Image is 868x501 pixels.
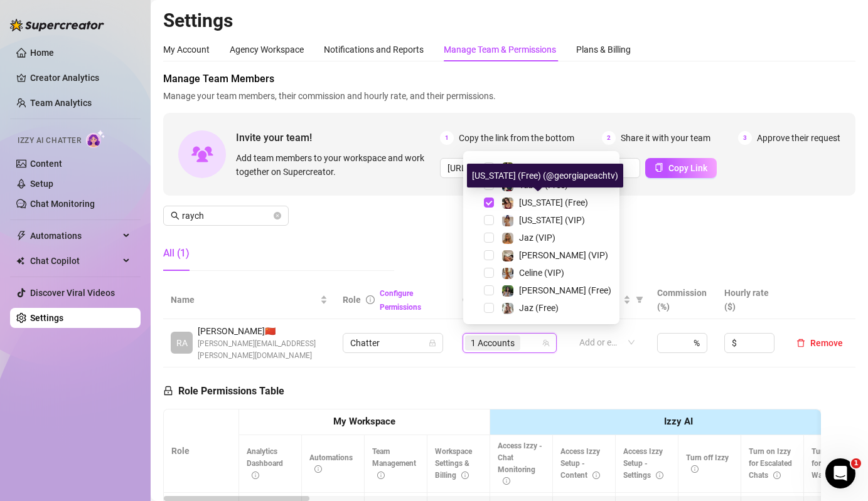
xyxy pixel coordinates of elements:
[343,295,361,305] span: Role
[16,231,26,241] span: thunderbolt
[324,43,424,56] div: Notifications and Reports
[164,409,239,493] th: Role
[484,303,494,313] span: Select tree node
[440,131,454,145] span: 1
[463,293,545,307] span: Creator accounts
[465,335,520,351] span: 1 Accounts
[791,335,848,351] button: Remove
[471,336,515,350] span: 1 Accounts
[429,339,436,347] span: lock
[163,89,855,103] span: Manage your team members, their commission and hourly rate, and their permissions.
[230,43,304,56] div: Agency Workspace
[519,303,559,313] span: Jaz (Free)
[691,465,699,473] span: info-circle
[30,288,115,298] a: Discover Viral Videos
[519,250,608,260] span: [PERSON_NAME] (VIP)
[163,71,855,87] span: Manage Team Members
[380,289,421,312] a: Configure Permissions
[498,441,542,486] span: Access Izzy - Chat Monitoring
[377,472,385,479] span: info-circle
[542,339,550,347] span: team
[749,447,792,480] span: Turn on Izzy for Escalated Chats
[502,233,513,244] img: Jaz (VIP)
[163,246,190,261] div: All (1)
[30,251,119,271] span: Chat Copilot
[717,281,784,319] th: Hourly rate ($)
[502,285,513,297] img: Chloe (Free)
[503,477,510,485] span: info-circle
[171,293,318,307] span: Name
[18,135,81,147] span: Izzy AI Chatter
[773,472,781,479] span: info-circle
[444,43,556,56] div: Manage Team & Permissions
[560,447,600,480] span: Access Izzy Setup - Content
[519,162,571,172] span: Mocha (Free)
[602,131,616,145] span: 2
[30,313,63,323] a: Settings
[182,209,271,223] input: Search members
[247,447,283,480] span: Analytics Dashboard
[576,43,631,56] div: Plans & Billing
[502,268,513,279] img: Celine (VIP)
[171,211,179,220] span: search
[484,215,494,225] span: Select tree node
[810,338,843,348] span: Remove
[668,163,707,173] span: Copy Link
[502,250,513,261] img: Chloe (VIP)
[519,268,564,278] span: Celine (VIP)
[86,130,105,148] img: AI Chatter
[459,131,574,145] span: Copy the link from the bottom
[650,281,717,319] th: Commission (%)
[163,281,335,319] th: Name
[30,98,92,108] a: Team Analytics
[796,339,805,347] span: delete
[484,233,494,243] span: Select tree node
[236,151,435,179] span: Add team members to your workspace and work together on Supercreator.
[30,159,62,169] a: Content
[502,162,513,174] img: Mocha (Free)
[484,268,494,278] span: Select tree node
[10,19,104,31] img: logo-BBDzfeDw.svg
[655,163,663,172] span: copy
[484,285,494,295] span: Select tree node
[163,384,284,399] h5: Role Permissions Table
[314,465,322,473] span: info-circle
[621,131,710,145] span: Share it with your team
[198,338,328,362] span: [PERSON_NAME][EMAIL_ADDRESS][PERSON_NAME][DOMAIN_NAME]
[851,458,861,468] span: 1
[519,215,585,225] span: [US_STATE] (VIP)
[461,472,469,479] span: info-circle
[16,256,24,265] img: Chat Copilot
[236,130,440,145] span: Invite your team!
[664,416,693,427] strong: Izzy AI
[30,68,131,88] a: Creator Analytics
[825,458,855,488] iframe: Intercom live chat
[309,453,353,474] span: Automations
[757,131,840,145] span: Approve their request
[738,131,752,145] span: 3
[484,198,494,208] span: Select tree node
[502,215,513,226] img: Georgia (VIP)
[812,447,854,480] span: Turn on Izzy for Time Wasters
[163,386,173,396] span: lock
[435,447,472,480] span: Workspace Settings & Billing
[467,164,623,187] div: [US_STATE] (Free) (@georgiapeachtv)
[30,48,54,58] a: Home
[252,472,259,479] span: info-circle
[30,199,95,209] a: Chat Monitoring
[623,447,663,480] span: Access Izzy Setup - Settings
[656,472,663,479] span: info-circle
[502,303,513,314] img: Jaz (Free)
[333,416,395,427] strong: My Workspace
[198,324,328,338] span: [PERSON_NAME] 🇨🇳
[176,336,188,350] span: RA
[274,212,281,219] button: close-circle
[645,158,717,178] button: Copy Link
[502,198,513,209] img: Georgia (Free)
[686,453,729,474] span: Turn off Izzy
[163,43,210,56] div: My Account
[372,447,416,480] span: Team Management
[519,285,611,295] span: [PERSON_NAME] (Free)
[592,472,600,479] span: info-circle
